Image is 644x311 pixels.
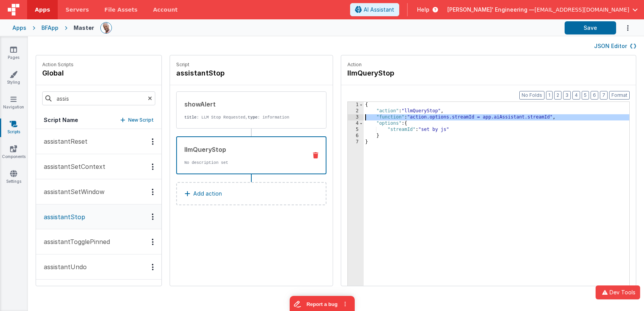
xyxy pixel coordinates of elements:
button: 1 [546,91,553,100]
p: assistantSetContext [39,162,105,171]
div: Apps [12,24,26,32]
span: AI Assistant [364,6,394,14]
img: 11ac31fe5dc3d0eff3fbbbf7b26fa6e1 [101,22,112,33]
span: File Assets [105,6,138,14]
button: 7 [600,91,608,100]
div: 4 [348,120,364,127]
button: assistantTogglePinned [36,229,161,254]
h4: global [42,68,74,79]
p: assistantReset [39,137,88,146]
span: Help [417,6,429,14]
button: JSON Editor [594,42,636,50]
p: New Script [128,116,154,124]
div: Options [147,138,158,145]
h4: assistantStop [176,68,292,79]
span: [EMAIL_ADDRESS][DOMAIN_NAME] [534,6,629,14]
button: Dev Tools [596,285,640,299]
button: [PERSON_NAME]' Engineering — [EMAIL_ADDRESS][DOMAIN_NAME] [447,6,638,14]
button: assistantStop [36,204,161,229]
div: 5 [348,127,364,133]
button: Format [609,91,630,100]
p: Action Scripts [42,62,74,68]
button: No Folds [519,91,544,100]
strong: type [248,115,258,120]
h4: llmQueryStop [347,68,464,79]
button: Options [616,20,632,36]
p: : LLM Stop Requested, : information [184,114,301,120]
div: 3 [348,114,364,120]
button: Add action [176,182,326,205]
span: Servers [65,6,89,14]
button: assistantReset [36,129,161,154]
p: Action [347,62,630,68]
p: assistantTogglePinned [39,237,110,246]
div: llmQueryStop [184,145,301,154]
button: assistantSetContext [36,154,161,179]
div: showAlert [184,100,301,109]
p: Add action [193,189,222,198]
span: [PERSON_NAME]' Engineering — [447,6,534,14]
button: assistantSetWindow [36,179,161,204]
div: Options [147,264,158,270]
div: Options [147,239,158,245]
button: 5 [582,91,589,100]
p: Script [176,62,326,68]
div: 6 [348,133,364,139]
input: Search scripts [42,91,155,105]
p: assistantStop [39,212,85,222]
div: Options [147,189,158,195]
button: Save [565,21,616,34]
button: assistantUndo [36,254,161,280]
div: Master [74,24,94,32]
p: No description set [184,160,301,166]
button: 6 [591,91,598,100]
strong: title [184,115,197,120]
span: Apps [35,6,50,14]
button: 4 [572,91,580,100]
div: Options [147,213,158,220]
button: New Script [120,116,154,124]
button: AI Assistant [350,3,399,16]
button: 3 [563,91,571,100]
h5: Script Name [44,116,78,124]
div: 2 [348,108,364,114]
p: assistantSetWindow [39,187,105,196]
p: assistantUndo [39,262,87,271]
div: Options [147,163,158,170]
button: 2 [554,91,562,100]
div: BFApp [41,24,58,32]
div: 1 [348,102,364,108]
div: 7 [348,139,364,145]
